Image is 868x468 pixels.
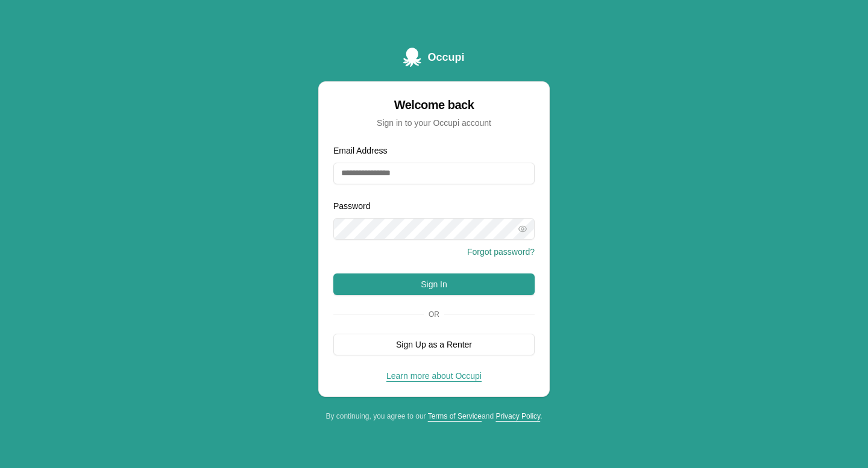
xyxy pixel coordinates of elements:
[333,146,387,155] label: Email Address
[467,246,535,258] button: Forgot password?
[318,411,550,421] div: By continuing, you agree to our and .
[424,310,444,319] span: Or
[333,117,535,129] div: Sign in to your Occupi account
[427,49,464,66] span: Occupi
[495,412,540,420] a: Privacy Policy
[333,201,370,211] label: Password
[386,371,482,381] a: Learn more about Occupi
[333,273,535,295] button: Sign In
[428,412,482,420] a: Terms of Service
[403,48,464,67] a: Occupi
[333,96,535,113] div: Welcome back
[333,334,535,355] button: Sign Up as a Renter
